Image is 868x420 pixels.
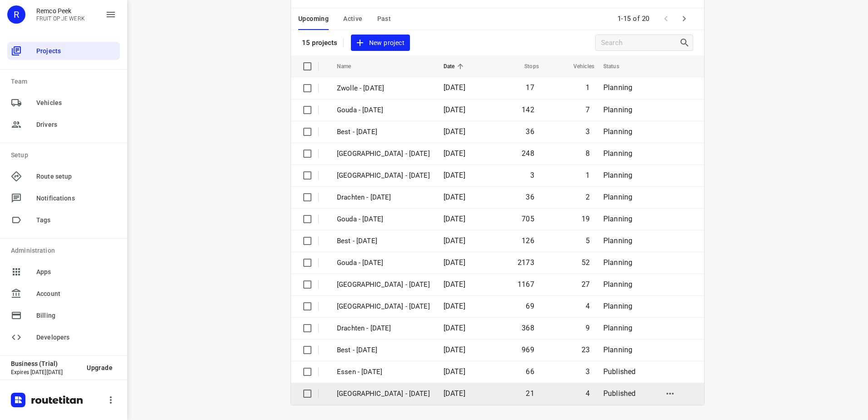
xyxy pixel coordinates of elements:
[337,258,430,268] p: Gouda - [DATE]
[337,170,430,181] p: [GEOGRAPHIC_DATA] - [DATE]
[586,127,590,136] span: 3
[11,150,120,160] p: Setup
[603,324,632,332] span: Planning
[11,369,79,375] p: Expires [DATE][DATE]
[444,302,465,310] span: [DATE]
[530,171,534,180] span: 3
[337,192,430,203] p: Drachten - [DATE]
[603,345,632,354] span: Planning
[522,105,534,114] span: 142
[526,193,534,201] span: 36
[337,280,430,290] p: [GEOGRAPHIC_DATA] - [DATE]
[7,167,120,185] div: Route setup
[36,98,116,108] span: Vehicles
[351,35,410,51] button: New project
[87,364,113,371] span: Upgrade
[603,280,632,289] span: Planning
[377,13,391,25] span: Past
[444,61,467,72] span: Date
[586,83,590,92] span: 1
[603,149,632,158] span: Planning
[337,236,430,246] p: Best - [DATE]
[586,302,590,310] span: 4
[603,193,632,201] span: Planning
[562,61,594,72] span: Vehicles
[356,37,404,49] span: New project
[444,389,465,398] span: [DATE]
[444,149,465,158] span: [DATE]
[522,345,534,354] span: 969
[11,77,120,86] p: Team
[444,215,465,223] span: [DATE]
[586,171,590,180] span: 1
[36,289,116,299] span: Account
[603,105,632,114] span: Planning
[603,215,632,223] span: Planning
[7,5,25,24] div: R
[7,94,120,112] div: Vehicles
[11,360,79,367] p: Business (Trial)
[522,324,534,332] span: 368
[337,389,430,399] p: [GEOGRAPHIC_DATA] - [DATE]
[582,345,590,354] span: 23
[7,42,120,60] div: Projects
[522,215,534,223] span: 705
[444,345,465,354] span: [DATE]
[603,83,632,92] span: Planning
[36,15,85,22] p: FRUIT OP JE WERK
[603,258,632,267] span: Planning
[586,367,590,376] span: 3
[11,246,120,255] p: Administration
[444,171,465,180] span: [DATE]
[444,127,465,136] span: [DATE]
[7,306,120,325] div: Billing
[586,149,590,158] span: 8
[586,324,590,332] span: 9
[586,105,590,114] span: 7
[444,83,465,92] span: [DATE]
[36,172,116,181] span: Route setup
[582,215,590,223] span: 19
[522,236,534,245] span: 126
[444,193,465,201] span: [DATE]
[337,323,430,334] p: Drachten - [DATE]
[675,10,693,28] span: Next Page
[603,389,636,398] span: Published
[36,267,116,277] span: Apps
[343,13,362,25] span: Active
[526,389,534,398] span: 21
[522,149,534,158] span: 248
[586,389,590,398] span: 4
[444,324,465,332] span: [DATE]
[603,367,636,376] span: Published
[7,189,120,207] div: Notifications
[298,13,329,25] span: Upcoming
[7,285,120,303] div: Account
[603,127,632,136] span: Planning
[518,258,534,267] span: 2173
[36,194,116,203] span: Notifications
[518,280,534,289] span: 1167
[337,61,363,72] span: Name
[444,280,465,289] span: [DATE]
[586,193,590,201] span: 2
[582,258,590,267] span: 52
[337,127,430,137] p: Best - [DATE]
[36,7,85,15] p: Remco Peek
[603,236,632,245] span: Planning
[601,36,679,50] input: Search projects
[526,302,534,310] span: 69
[337,105,430,115] p: Gouda - Friday
[337,149,430,159] p: [GEOGRAPHIC_DATA] - [DATE]
[614,9,653,29] span: 1-15 of 20
[7,115,120,134] div: Drivers
[526,367,534,376] span: 66
[513,61,539,72] span: Stops
[603,61,631,72] span: Status
[444,367,465,376] span: [DATE]
[36,311,116,320] span: Billing
[7,263,120,281] div: Apps
[526,83,534,92] span: 17
[79,360,120,376] button: Upgrade
[302,39,338,47] p: 15 projects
